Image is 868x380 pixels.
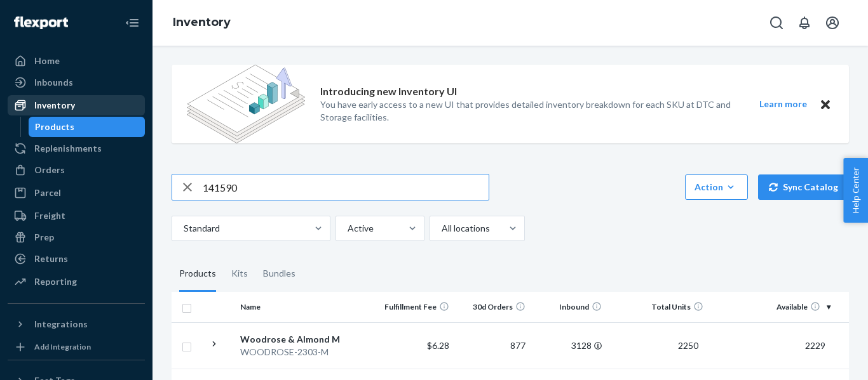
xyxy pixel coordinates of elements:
[709,292,836,322] th: Available
[320,98,736,124] p: You have early access to a new UI that provides detailed inventory breakdown for each SKU at DTC ...
[8,339,145,355] a: Add Integration
[240,346,373,358] div: WOODROSE-2303-M
[231,256,248,292] div: Kits
[820,10,845,36] button: Open account menu
[8,95,145,115] a: Inventory
[34,76,73,89] div: Inbounds
[8,72,145,93] a: Inbounds
[34,209,65,222] div: Freight
[34,318,88,331] div: Integrations
[29,117,146,137] a: Products
[34,341,91,352] div: Add Integration
[8,138,145,159] a: Replenishments
[14,16,68,29] img: Flexport logo
[34,55,60,67] div: Home
[182,222,184,235] input: Standard
[758,174,849,200] button: Sync Catalog
[346,222,348,235] input: Active
[454,322,531,369] td: 877
[203,174,489,200] input: Search inventory by name or sku
[34,164,65,176] div: Orders
[8,249,145,269] a: Returns
[8,160,145,180] a: Orders
[817,96,834,112] button: Close
[531,322,607,369] td: 3128
[173,15,231,29] a: Inventory
[454,292,531,322] th: 30d Orders
[119,10,145,36] button: Close Navigation
[34,99,75,112] div: Inventory
[320,84,457,99] p: Introducing new Inventory UI
[843,158,868,223] button: Help Center
[34,187,61,199] div: Parcel
[34,142,102,155] div: Replenishments
[531,292,607,322] th: Inbound
[378,292,454,322] th: Fulfillment Fee
[8,206,145,226] a: Freight
[263,256,295,292] div: Bundles
[695,181,738,193] div: Action
[34,252,68,265] div: Returns
[607,292,709,322] th: Total Units
[8,272,145,292] a: Reporting
[440,222,442,235] input: All locations
[8,51,145,71] a: Home
[792,10,817,36] button: Open notifications
[673,340,703,351] span: 2250
[685,174,748,200] button: Action
[235,292,378,322] th: Name
[427,340,449,351] span: $6.28
[751,96,815,112] button: Learn more
[34,231,54,244] div: Prep
[8,183,145,203] a: Parcel
[8,227,145,247] a: Prep
[8,314,145,334] button: Integrations
[764,10,789,36] button: Open Search Box
[163,4,241,41] ol: breadcrumbs
[34,275,77,288] div: Reporting
[187,65,305,143] img: new-reports-banner-icon.82668bd98b6a51aee86340f2a7b77ae3.png
[35,121,74,133] div: Products
[179,256,216,292] div: Products
[800,340,831,351] span: 2229
[240,333,373,346] div: Woodrose & Almond M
